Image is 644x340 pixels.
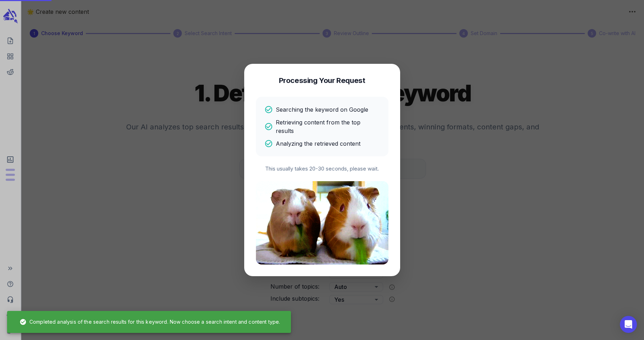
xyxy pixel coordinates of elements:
div: Completed analysis of the search results for this keyword. Now choose a search intent and content... [14,313,285,331]
div: Open Intercom Messenger [620,316,637,333]
p: Analyzing the retrieved content [276,139,360,148]
p: Retrieving content from the top results [276,118,380,135]
p: This usually takes 20-30 seconds, please wait. [256,165,388,173]
img: Processing animation [256,181,388,264]
p: Searching the keyword on Google [276,105,368,114]
h4: Processing Your Request [279,76,365,85]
